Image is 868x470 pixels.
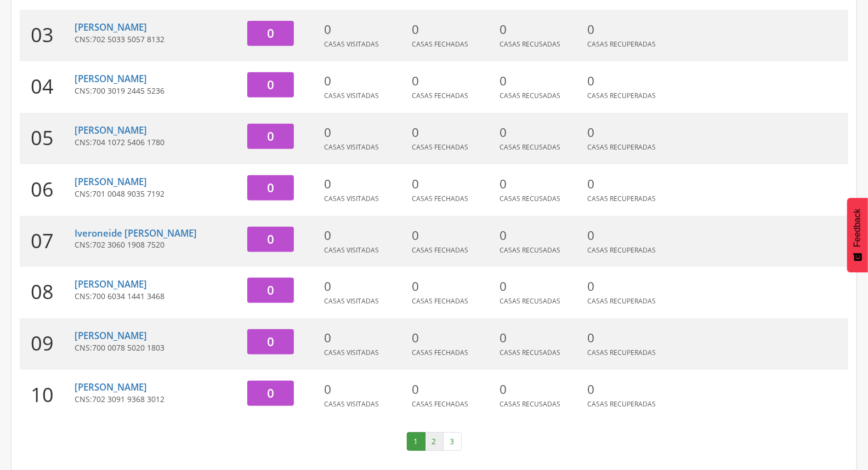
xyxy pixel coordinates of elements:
a: 2 [425,432,444,451]
p: 0 [324,278,406,295]
p: 0 [500,278,582,295]
p: 0 [587,329,670,347]
span: Casas Recusadas [500,296,560,306]
span: 0 [267,231,274,248]
span: 702 5033 5057 8132 [92,34,164,44]
a: Iveroneide [PERSON_NAME] [75,227,197,239]
span: Casas Recusadas [500,348,560,357]
p: 0 [587,21,670,38]
p: CNS: [75,291,239,302]
span: Casas Fechadas [412,91,468,100]
p: 0 [324,381,406,398]
p: 0 [500,124,582,141]
p: 0 [587,72,670,90]
a: 3 [443,432,462,451]
span: Casas Recuperadas [587,194,656,203]
span: Feedback [853,209,863,247]
span: Casas Recuperadas [587,348,656,357]
span: 702 3060 1908 7520 [92,239,164,250]
a: [PERSON_NAME] [75,278,147,290]
p: CNS: [75,34,239,45]
a: [PERSON_NAME] [75,72,147,85]
span: 0 [267,179,274,196]
p: 0 [412,227,494,244]
span: 700 6034 1441 3468 [92,291,164,301]
p: CNS: [75,342,239,353]
div: 04 [20,61,75,113]
span: Casas Recuperadas [587,245,656,255]
p: CNS: [75,188,239,199]
p: 0 [324,72,406,90]
p: 0 [324,329,406,347]
div: 10 [20,370,75,421]
p: CNS: [75,85,239,96]
p: 0 [412,329,494,347]
span: Casas Recuperadas [587,39,656,49]
span: Casas Fechadas [412,399,468,409]
span: Casas Recuperadas [587,399,656,409]
span: Casas Visitadas [324,245,379,255]
span: 701 0048 9035 7192 [92,188,164,199]
p: 0 [412,21,494,38]
span: Casas Recusadas [500,39,560,49]
a: [PERSON_NAME] [75,175,147,188]
span: Casas Fechadas [412,39,468,49]
span: Casas Recusadas [500,399,560,409]
p: 0 [587,381,670,398]
span: Casas Recusadas [500,91,560,100]
span: Casas Visitadas [324,296,379,306]
p: 0 [324,227,406,244]
span: Casas Fechadas [412,194,468,203]
a: [PERSON_NAME] [75,21,147,33]
a: [PERSON_NAME] [75,124,147,136]
span: Casas Visitadas [324,348,379,357]
span: 704 1072 5406 1780 [92,137,164,147]
span: 0 [267,333,274,350]
span: Casas Recusadas [500,142,560,152]
span: 0 [267,25,274,42]
span: Casas Visitadas [324,194,379,203]
p: 0 [587,227,670,244]
a: 1 [407,432,426,451]
span: Casas Fechadas [412,296,468,306]
span: 0 [267,385,274,402]
p: 0 [412,175,494,193]
span: Casas Recuperadas [587,91,656,100]
p: 0 [324,124,406,141]
span: Casas Fechadas [412,245,468,255]
p: CNS: [75,137,239,148]
p: 0 [500,227,582,244]
span: Casas Visitadas [324,399,379,409]
span: Casas Recuperadas [587,296,656,306]
p: CNS: [75,394,239,405]
span: 702 3091 9368 3012 [92,394,164,404]
p: 0 [500,175,582,193]
div: 03 [20,10,75,61]
p: 0 [500,381,582,398]
p: 0 [324,21,406,38]
span: 0 [267,128,274,145]
div: 07 [20,216,75,267]
p: 0 [587,124,670,141]
p: 0 [412,381,494,398]
p: 0 [324,175,406,193]
button: Feedback - Mostrar pesquisa [847,198,868,272]
p: 0 [500,72,582,90]
span: Casas Visitadas [324,142,379,152]
div: 06 [20,164,75,216]
span: 0 [267,76,274,93]
span: Casas Recuperadas [587,142,656,152]
p: 0 [587,278,670,295]
span: 700 3019 2445 5236 [92,85,164,96]
span: 700 0078 5020 1803 [92,342,164,353]
div: 05 [20,113,75,164]
p: 0 [500,329,582,347]
span: Casas Visitadas [324,39,379,49]
span: 0 [267,282,274,299]
div: 09 [20,318,75,370]
p: 0 [500,21,582,38]
p: CNS: [75,239,239,250]
p: 0 [412,124,494,141]
span: Casas Fechadas [412,142,468,152]
a: [PERSON_NAME] [75,381,147,393]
